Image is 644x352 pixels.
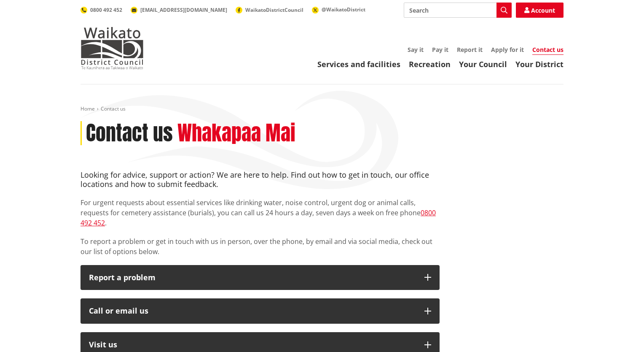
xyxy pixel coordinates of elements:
p: Report a problem [89,273,416,282]
p: For urgent requests about essential services like drinking water, noise control, urgent dog or an... [80,198,440,228]
a: Contact us [532,46,563,55]
a: Pay it [432,46,448,54]
span: WaikatoDistrictCouncil [245,6,303,14]
a: Account [516,3,563,18]
a: [EMAIL_ADDRESS][DOMAIN_NAME] [131,6,227,14]
a: Your District [515,59,563,69]
a: Report it [457,46,483,54]
a: Home [80,105,95,112]
a: Apply for it [491,46,524,54]
span: 0800 492 452 [90,6,122,14]
p: Visit us [89,341,416,349]
h4: Looking for advice, support or action? We are here to help. Find out how to get in touch, our off... [80,171,440,189]
a: Say it [408,46,424,54]
input: Search input [404,3,512,18]
p: To report a problem or get in touch with us in person, over the phone, by email and via social me... [80,236,440,257]
h2: Whakapaa Mai [177,121,295,146]
div: Call or email us [89,307,416,315]
a: Recreation [409,59,451,69]
img: Waikato District Council - Te Kaunihera aa Takiwaa o Waikato [80,27,144,69]
span: @WaikatoDistrict [322,6,365,13]
a: WaikatoDistrictCouncil [236,6,303,14]
button: Report a problem [80,265,440,290]
button: Call or email us [80,298,440,324]
a: 0800 492 452 [80,6,122,14]
a: @WaikatoDistrict [312,6,365,13]
span: Contact us [101,105,126,112]
a: 0800 492 452 [80,208,436,227]
span: [EMAIL_ADDRESS][DOMAIN_NAME] [140,6,227,14]
a: Services and facilities [317,59,400,69]
nav: breadcrumb [80,106,563,113]
h1: Contact us [86,121,173,146]
a: Your Council [459,59,507,69]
